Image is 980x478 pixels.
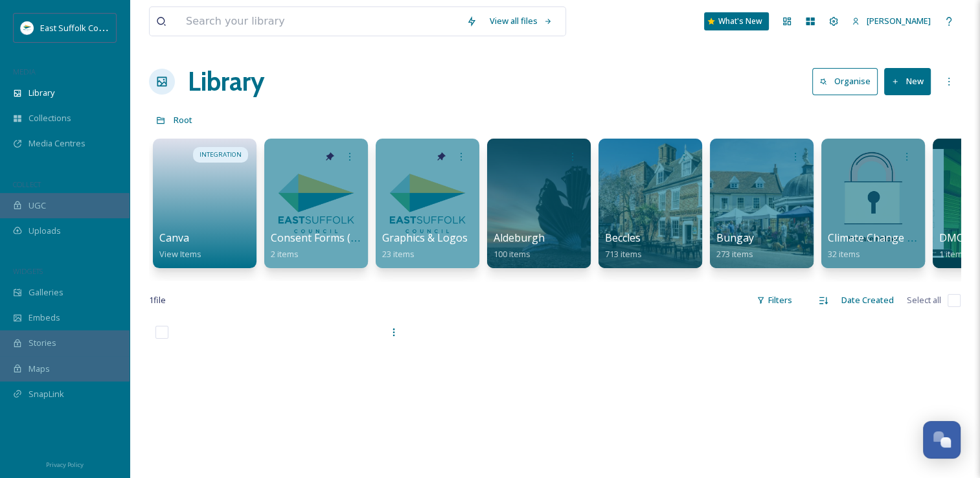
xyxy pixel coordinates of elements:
span: 713 items [605,248,642,260]
a: Root [174,112,192,128]
span: [PERSON_NAME] [867,15,931,27]
span: INTEGRATION [199,150,242,159]
a: Graphics & Logos23 items [382,232,468,260]
span: UGC [28,199,46,212]
span: Library [28,87,54,99]
a: View all files [483,8,559,34]
span: Select all [907,294,941,306]
span: Beccles [605,231,641,245]
div: Date Created [835,288,900,313]
span: Aldeburgh [494,231,545,245]
span: 100 items [494,248,530,260]
span: 273 items [716,248,753,260]
a: Privacy Policy [46,456,84,472]
a: Consent Forms (Template)2 items [271,232,400,260]
span: SnapLink [28,388,64,400]
input: Search your library [179,7,460,36]
a: Library [188,62,264,101]
div: Filters [750,288,799,313]
span: Uploads [28,225,61,237]
img: ESC%20Logo.png [21,21,34,34]
span: 1 item [939,248,963,260]
a: Organise [812,68,884,95]
span: 1 file [149,294,166,306]
a: INTEGRATIONCanvaView Items [149,132,260,268]
span: East Suffolk Council [40,21,117,34]
span: Embeds [28,312,60,324]
span: Collections [28,112,71,124]
span: Privacy Policy [46,461,84,469]
span: WIDGETS [13,266,43,276]
a: Beccles713 items [605,232,642,260]
span: View Items [159,248,201,260]
a: Aldeburgh100 items [494,232,545,260]
span: Canva [159,231,189,245]
span: Root [174,114,192,126]
span: 23 items [382,248,415,260]
a: What's New [704,12,769,30]
button: New [884,68,931,95]
span: COLLECT [13,179,41,189]
span: Media Centres [28,137,85,150]
span: 32 items [828,248,860,260]
span: Bungay [716,231,754,245]
span: MEDIA [13,67,36,76]
span: Maps [28,363,50,375]
span: Graphics & Logos [382,231,468,245]
button: Organise [812,68,878,95]
a: [PERSON_NAME] [845,8,937,34]
span: Stories [28,337,56,349]
span: Galleries [28,286,63,299]
span: 2 items [271,248,299,260]
button: Open Chat [923,421,961,459]
span: Consent Forms (Template) [271,231,400,245]
a: Bungay273 items [716,232,754,260]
